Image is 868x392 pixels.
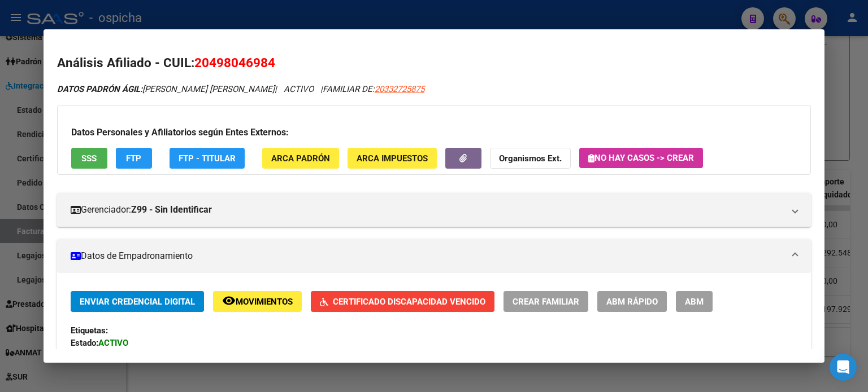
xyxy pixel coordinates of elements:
span: Crear Familiar [513,297,579,307]
h3: Datos Personales y Afiliatorios según Entes Externos: [71,126,797,139]
strong: Etiquetas: [71,325,108,336]
button: ARCA Padrón [262,148,339,169]
button: Crear Familiar [504,291,588,312]
button: FTP [116,148,152,169]
button: SSS [71,148,107,169]
strong: Organismos Ext. [499,153,562,164]
mat-panel-title: Gerenciador: [71,203,784,217]
span: ABM [685,297,704,307]
span: FTP - Titular [179,153,236,164]
strong: DATOS PADRÓN ÁGIL: [57,84,142,94]
button: Enviar Credencial Digital [71,291,204,312]
i: | ACTIVO | [57,84,424,94]
button: Organismos Ext. [490,148,571,169]
button: Certificado Discapacidad Vencido [311,291,494,312]
span: ARCA Padrón [271,153,330,164]
span: Certificado Discapacidad Vencido [333,297,485,307]
span: FTP [126,153,141,164]
button: Movimientos [213,291,302,312]
span: ARCA Impuestos [357,153,428,164]
strong: Estado: [71,338,98,348]
span: 20498046984 [194,55,275,70]
button: FTP - Titular [170,148,245,169]
h2: Análisis Afiliado - CUIL: [57,54,811,73]
button: ABM Rápido [597,291,667,312]
span: 20332725875 [375,84,424,94]
div: Open Intercom Messenger [830,354,857,381]
span: No hay casos -> Crear [588,153,694,163]
mat-icon: remove_red_eye [222,294,236,307]
strong: ACTIVO [98,338,128,348]
span: Enviar Credencial Digital [80,297,195,307]
strong: Z99 - Sin Identificar [131,203,212,217]
span: ABM Rápido [606,297,658,307]
button: ABM [676,291,713,312]
button: ARCA Impuestos [348,148,437,169]
button: No hay casos -> Crear [579,148,703,168]
mat-panel-title: Datos de Empadronamiento [71,249,784,263]
mat-expansion-panel-header: Datos de Empadronamiento [57,239,811,273]
span: FAMILIAR DE: [323,84,424,94]
mat-expansion-panel-header: Gerenciador:Z99 - Sin Identificar [57,193,811,227]
span: SSS [81,153,97,164]
span: [PERSON_NAME] [PERSON_NAME] [57,84,275,94]
span: Movimientos [236,297,293,307]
